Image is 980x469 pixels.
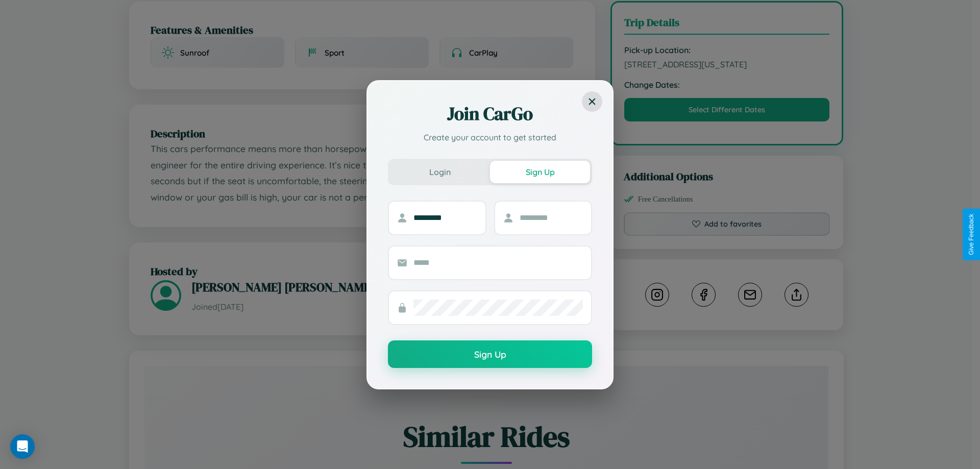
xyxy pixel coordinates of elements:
[390,161,490,183] button: Login
[968,214,975,255] div: Give Feedback
[388,340,592,368] button: Sign Up
[10,434,35,459] div: Open Intercom Messenger
[388,102,592,126] h2: Join CarGo
[388,131,592,143] p: Create your account to get started
[490,161,590,183] button: Sign Up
